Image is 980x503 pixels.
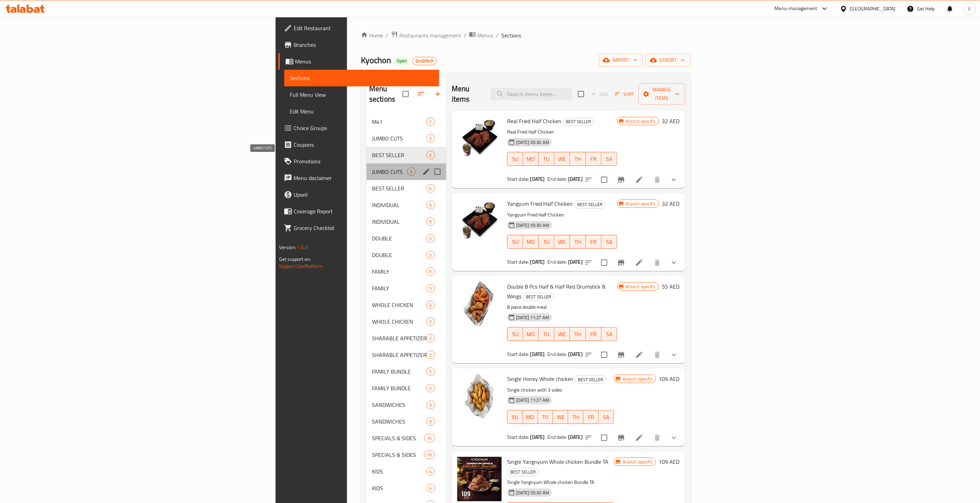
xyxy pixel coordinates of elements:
[426,351,435,359] div: items
[372,284,426,292] span: FAMILY
[372,434,424,442] span: SPECIALS & SIDES
[366,446,446,463] div: SPECIALS & SIDES16
[413,86,430,102] span: Sort sections
[366,230,446,247] div: DOUBLE5
[278,136,439,153] a: Coupons
[426,401,435,409] div: items
[426,234,435,242] div: items
[615,90,634,98] span: Sort
[513,222,552,229] span: [DATE] 05:30 AM
[398,87,413,101] span: Select all sections
[523,410,538,424] button: MO
[284,103,439,120] a: Edit Menu
[541,154,552,164] span: TU
[427,418,435,425] span: 9
[372,218,426,226] div: INDIVIDUAL
[580,429,597,446] button: sort-choices
[510,154,520,164] span: SU
[662,116,679,126] h6: 32 AED
[613,171,630,188] button: Branch-specific-item
[574,87,588,101] span: Select section
[457,199,502,243] img: Yangyum Fried Half Chicken
[507,303,617,312] p: 8 piece double meal
[666,171,682,188] button: show more
[457,282,502,326] img: Double 8 Pcs Half & Half Red Drumstick & Wings
[526,412,535,422] span: MO
[646,54,691,67] button: export
[366,247,446,263] div: DOUBLE5
[604,237,614,247] span: SA
[589,154,599,164] span: FR
[372,184,426,193] div: BEST SELLER
[427,385,435,392] span: 5
[366,147,446,163] div: BEST SELLER6
[372,351,426,359] span: SHARABLE APPETIZER
[570,235,586,249] button: TH
[659,374,679,384] h6: 109 AED
[372,334,426,342] span: SHARABLE APPETIZER
[426,467,435,476] div: items
[635,434,643,442] a: Edit menu item
[588,89,610,100] span: Add item
[366,430,446,446] div: SPECIALS & SIDES16
[427,402,435,408] span: 9
[278,170,439,186] a: Menu disclaimer
[568,410,583,424] button: TH
[278,153,439,170] a: Promotions
[538,410,553,424] button: TU
[601,327,617,341] button: SA
[366,330,446,347] div: SHARABLE APPETIZER2
[599,54,643,67] button: import
[279,243,296,252] span: Version:
[666,347,682,363] button: show more
[426,201,435,209] div: items
[427,335,435,342] span: 2
[290,74,434,82] span: Sections
[295,57,434,66] span: Menus
[557,237,567,247] span: WE
[530,257,545,266] b: [DATE]
[366,113,446,130] div: M411
[568,257,583,266] b: [DATE]
[575,376,606,384] span: BEST SELLER
[427,302,435,308] span: 3
[510,329,520,339] span: SU
[294,157,434,165] span: Promotions
[635,351,643,359] a: Edit menu item
[589,237,599,247] span: FR
[366,280,446,297] div: FAMILY5
[554,327,570,341] button: WE
[372,401,426,409] div: SANDWICHES
[513,139,552,146] span: [DATE] 05:30 AM
[372,118,426,126] span: M41
[526,329,536,339] span: MO
[426,317,435,326] div: items
[526,154,536,164] span: MO
[507,350,529,359] span: Start date:
[548,174,567,184] span: End date:
[574,200,606,208] div: BEST SELLER
[670,351,678,359] svg: Show Choices
[573,237,583,247] span: TH
[604,154,614,164] span: SA
[457,457,502,501] img: Single Yangnyum Whole chicken Bundle TA
[556,412,565,422] span: WE
[670,176,678,184] svg: Show Choices
[610,89,639,100] span: Sort items
[372,484,426,492] div: KIDS
[507,257,529,266] span: Start date:
[570,327,586,341] button: TH
[427,135,435,142] span: 3
[372,384,426,392] div: FAMILY BUNDLE
[366,463,446,480] div: KIDS4
[507,174,529,184] span: Start date:
[372,301,426,309] div: WHOLE CHICKEN
[294,24,434,32] span: Edit Restaurant
[372,168,407,176] span: JUMBO CUTS
[539,152,554,166] button: TU
[372,367,426,376] span: FAMILY BUNDLE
